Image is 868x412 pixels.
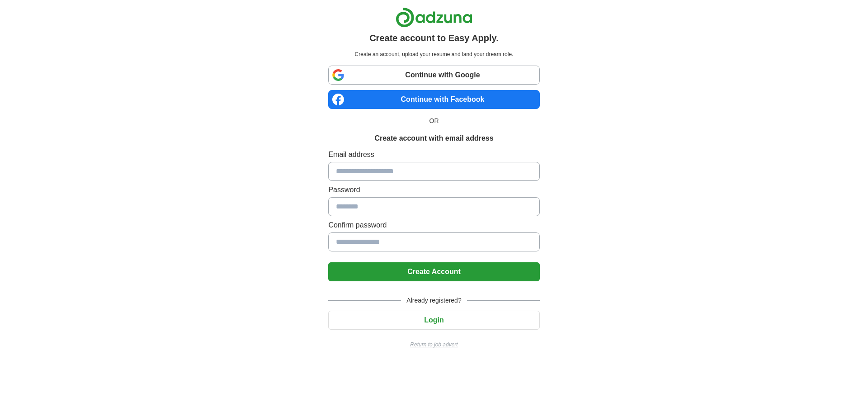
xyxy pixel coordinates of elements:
span: Already registered? [401,296,467,305]
h1: Create account with email address [374,133,493,144]
button: Login [328,311,539,330]
a: Continue with Facebook [328,90,539,109]
img: Adzuna logo [396,7,472,28]
button: Create Account [328,262,539,281]
a: Return to job advert [328,341,539,349]
h1: Create account to Easy Apply. [369,31,499,45]
p: Create an account, upload your resume and land your dream role. [330,50,538,58]
span: OR [424,116,444,126]
a: Continue with Google [328,66,539,85]
label: Email address [328,149,539,160]
label: Password [328,185,539,195]
a: Login [328,316,539,324]
label: Confirm password [328,220,539,231]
